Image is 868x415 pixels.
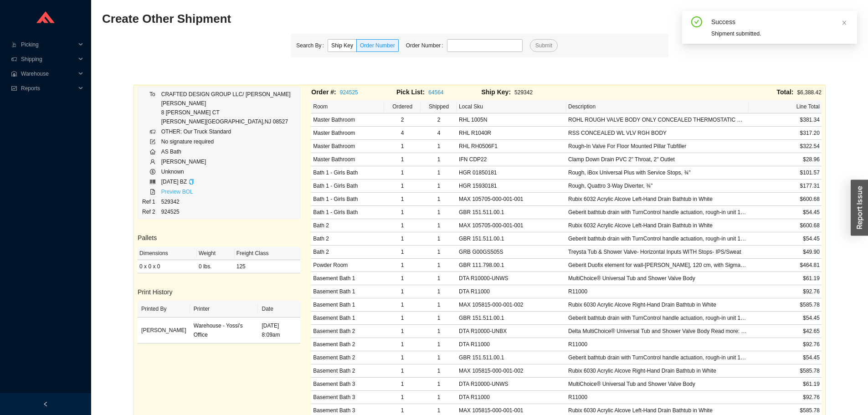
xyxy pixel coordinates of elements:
div: Rough-In Valve For Floor Mounted Pillar Tubfiller [568,142,747,151]
td: Master Bathroom [311,153,384,166]
td: $61.19 [749,272,822,285]
td: Basement Bath 2 [311,364,384,378]
td: DTA R10000-UNWS [457,272,566,285]
td: 1 [384,153,421,166]
div: Geberit bathtub drain with TurnControl handle actuation, rough-in unit 17-24" PVC [568,353,747,362]
td: Bath 2 [311,246,384,259]
td: GBR 111.798.00.1 [457,259,566,272]
td: $92.76 [749,338,822,351]
td: Unknown [161,167,291,177]
td: 1 [421,298,457,312]
div: Geberit bathtub drain with TurnControl handle actuation, rough-in unit 17-24" PVC [568,313,747,323]
label: Order Number [406,39,447,52]
td: 1 [384,166,421,179]
td: To [142,89,161,127]
td: $585.78 [749,364,822,378]
span: Pick List: [396,88,425,96]
h2: Create Other Shipment [102,11,668,27]
h3: Print History [138,287,300,297]
th: Weight [197,247,235,260]
th: Ordered [384,100,421,113]
div: Clamp Down Drain PVC 2" Throat, 2" Outlet [568,155,747,164]
span: Order #: [311,88,336,96]
span: Total: [776,88,793,96]
td: 1 [384,246,421,259]
div: Rubix 6032 Acrylic Alcove Left-Hand Drain Bathtub in White [568,195,747,204]
div: Treysta Tub & Shower Valve- Horizontal Inputs WITH Stops- IPS/Sweat [568,247,747,256]
td: 529342 [161,197,291,207]
td: 1 [421,206,457,219]
div: Shipment submitted. [711,29,850,38]
td: Ref 2 [142,207,161,217]
th: Printer [190,301,258,318]
td: 1 [421,166,457,179]
div: Geberit bathtub drain with TurnControl handle actuation, rough-in unit 17-24" PVC [568,234,747,243]
td: MAX 105815-000-001-002 [457,364,566,378]
td: 4 [384,127,421,140]
td: $54.45 [749,232,822,246]
td: DTA R10000-UNWS [457,378,566,391]
span: left [43,401,48,407]
a: Preview BOL [161,189,193,195]
div: R11000 [568,340,747,349]
td: $317.20 [749,127,822,140]
td: Bath 1 - Girls Bath [311,206,384,219]
span: Picking [21,37,76,52]
td: 1 [384,378,421,391]
td: $464.81 [749,259,822,272]
td: HGR 01850181 [457,166,566,179]
td: $42.65 [749,325,822,338]
td: [PERSON_NAME] [138,318,190,343]
td: 1 [421,285,457,298]
td: Bath 1 - Girls Bath [311,193,384,206]
td: AS Bath [161,147,291,157]
td: $101.57 [749,166,822,179]
td: GBR 151.511.00.1 [457,312,566,325]
div: RSS CONCEALED WL VLV RGH BODY [568,128,747,138]
td: Powder Room [311,259,384,272]
td: GBR 151.511.00.1 [457,351,566,364]
span: file-pdf [150,189,155,195]
td: IFN CDP22 [457,153,566,166]
td: 1 [421,232,457,246]
td: No signature required [161,137,291,147]
label: Search By [296,39,328,52]
span: barcode [150,179,155,184]
div: Rubix 6030 Acrylic Alcove Left-Hand Drain Bathtub in White [568,406,747,415]
span: close [842,20,847,26]
div: Geberit Duofix element for wall-hung WC, 120 cm, with Sigma concealed cistern 8 cm, for wood fram... [568,261,747,270]
td: Basement Bath 2 [311,351,384,364]
th: Room [311,100,384,113]
td: 1 [421,246,457,259]
td: 1 [384,364,421,378]
div: Success [711,16,850,27]
td: 1 [384,272,421,285]
span: dollar [150,169,155,174]
td: 1 [421,391,457,404]
td: 1 [421,272,457,285]
td: DTA R11000 [457,338,566,351]
td: 1 [421,338,457,351]
div: Geberit bathtub drain with TurnControl handle actuation, rough-in unit 17-24" PVC [568,208,747,217]
td: Master Bathroom [311,113,384,127]
td: MAX 105705-000-001-001 [457,219,566,232]
td: 1 [421,193,457,206]
td: 0 x 0 x 0 [138,260,197,273]
div: CRAFTED DESIGN GROUP LLC/ [PERSON_NAME] [PERSON_NAME] 8 [PERSON_NAME] CT [PERSON_NAME][GEOGRAPHIC... [161,90,291,126]
div: Rough, iBox Universal Plus with Service Stops, ¾" [568,168,747,177]
td: Master Bathroom [311,127,384,140]
td: $585.78 [749,298,822,312]
th: Local Sku [457,100,566,113]
td: 1 [384,232,421,246]
td: RHL RH0506F1 [457,140,566,153]
td: MAX 105815-000-001-002 [457,298,566,312]
span: [DATE] BZ [161,179,187,185]
span: user [150,159,155,164]
td: GRB G00GS505S [457,246,566,259]
td: 1 [384,259,421,272]
td: Bath 2 [311,219,384,232]
td: $600.68 [749,193,822,206]
td: Bath 1 - Girls Bath [311,166,384,179]
td: Ref 1 [142,197,161,207]
td: 1 [384,140,421,153]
